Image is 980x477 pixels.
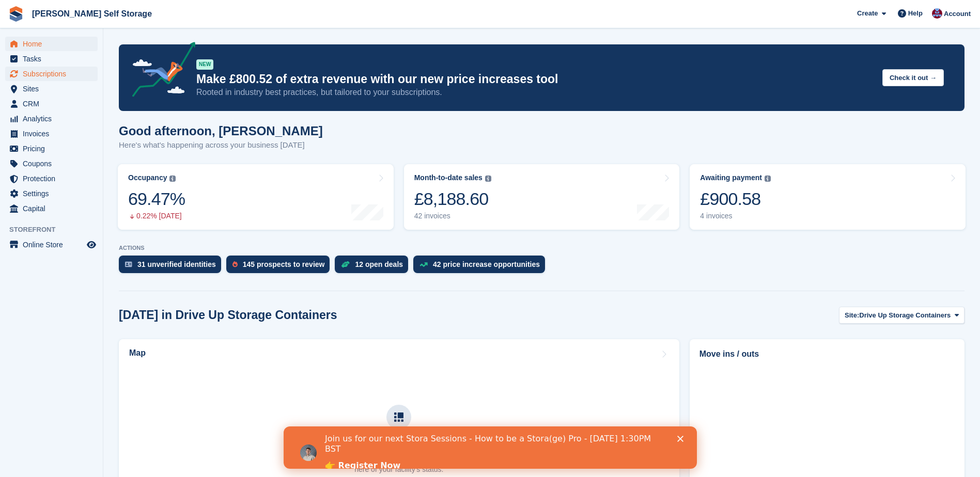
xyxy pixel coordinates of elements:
[5,97,98,111] a: menu
[226,256,335,278] a: 145 prospects to review
[23,126,85,141] span: Invoices
[414,188,491,210] div: £8,188.60
[23,97,85,111] span: CRM
[125,261,132,267] img: verify_identity-adf6edd0f0f0b5bbfe63781bf79b02c33cf7c696d77639b501bdc392416b5a36.svg
[23,186,85,201] span: Settings
[119,245,965,251] p: ACTIONS
[243,260,325,268] div: 145 prospects to review
[23,141,85,156] span: Pricing
[859,310,951,321] span: Drive Up Storage Containers
[137,260,216,268] div: 31 unverified identities
[85,239,98,251] a: Preview store
[23,82,85,96] span: Sites
[944,9,971,19] span: Account
[5,141,98,156] a: menu
[123,42,196,101] img: price-adjustments-announcement-icon-8257ccfd72463d97f412b2fc003d46551f7dbcb40ab6d574587a9cd5c0d94...
[119,256,226,278] a: 31 unverified identities
[128,212,185,220] div: 0.22% [DATE]
[765,176,771,182] img: icon-info-grey-7440780725fd019a000dd9b08b2336e03edf1995a4989e88bcd33f0948082b44.svg
[5,82,98,96] a: menu
[119,124,323,138] h1: Good afternoon, [PERSON_NAME]
[232,261,238,267] img: prospect-51fa495bee0391a8d652442698ab0144808aea92771e9ea1ae160a38d050c398.svg
[23,171,85,186] span: Protection
[700,188,771,210] div: £900.58
[284,426,697,469] iframe: Intercom live chat banner
[839,307,965,324] button: Site: Drive Up Storage Containers
[23,201,85,216] span: Capital
[128,188,185,210] div: 69.47%
[5,201,98,216] a: menu
[857,8,878,19] span: Create
[932,8,942,19] img: Tracy Bailey
[882,69,944,86] button: Check it out →
[335,256,413,278] a: 12 open deals
[169,176,176,182] img: icon-info-grey-7440780725fd019a000dd9b08b2336e03edf1995a4989e88bcd33f0948082b44.svg
[23,37,85,51] span: Home
[5,171,98,186] a: menu
[119,139,323,151] p: Here's what's happening across your business [DATE]
[28,5,156,22] a: [PERSON_NAME] Self Storage
[23,67,85,81] span: Subscriptions
[699,348,955,360] h2: Move ins / outs
[118,164,394,230] a: Occupancy 69.47% 0.22% [DATE]
[5,186,98,201] a: menu
[5,126,98,141] a: menu
[690,164,966,230] a: Awaiting payment £900.58 4 invoices
[41,34,117,45] a: 👉 Register Now
[414,212,491,220] div: 42 invoices
[8,6,24,22] img: stora-icon-8386f47178a22dfd0bd8f6a31ec36ba5ce8667c1dd55bd0f319d3a0aa187defe.svg
[414,173,483,182] div: Month-to-date sales
[433,260,540,268] div: 42 price increase opportunities
[128,173,167,182] div: Occupancy
[700,173,762,182] div: Awaiting payment
[355,260,403,268] div: 12 open deals
[5,237,98,252] a: menu
[394,412,403,422] img: map-icn-33ee37083ee616e46c38cad1a60f524a97daa1e2b2c8c0bc3eb3415660979fc1.svg
[196,87,874,98] p: Rooted in industry best practices, but tailored to your subscriptions.
[196,59,213,70] div: NEW
[485,176,491,182] img: icon-info-grey-7440780725fd019a000dd9b08b2336e03edf1995a4989e88bcd33f0948082b44.svg
[23,237,85,252] span: Online Store
[341,261,350,268] img: deal-1b604bf984904fb50ccaf53a9ad4b4a5d6e5aea283cecdc64d6e3604feb123c2.svg
[5,52,98,66] a: menu
[908,8,923,19] span: Help
[196,72,874,87] p: Make £800.52 of extra revenue with our new price increases tool
[394,9,404,15] div: Close
[9,225,103,235] span: Storefront
[404,164,680,230] a: Month-to-date sales £8,188.60 42 invoices
[419,262,428,267] img: price_increase_opportunities-93ffe204e8149a01c8c9dc8f82e8f89637d9d84a8eef4429ea346261dce0b2c0.svg
[129,348,146,358] h2: Map
[119,308,337,322] h2: [DATE] in Drive Up Storage Containers
[5,37,98,51] a: menu
[5,156,98,171] a: menu
[23,112,85,126] span: Analytics
[413,256,550,278] a: 42 price increase opportunities
[845,310,859,321] span: Site:
[5,112,98,126] a: menu
[5,67,98,81] a: menu
[23,156,85,171] span: Coupons
[23,52,85,66] span: Tasks
[700,212,771,220] div: 4 invoices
